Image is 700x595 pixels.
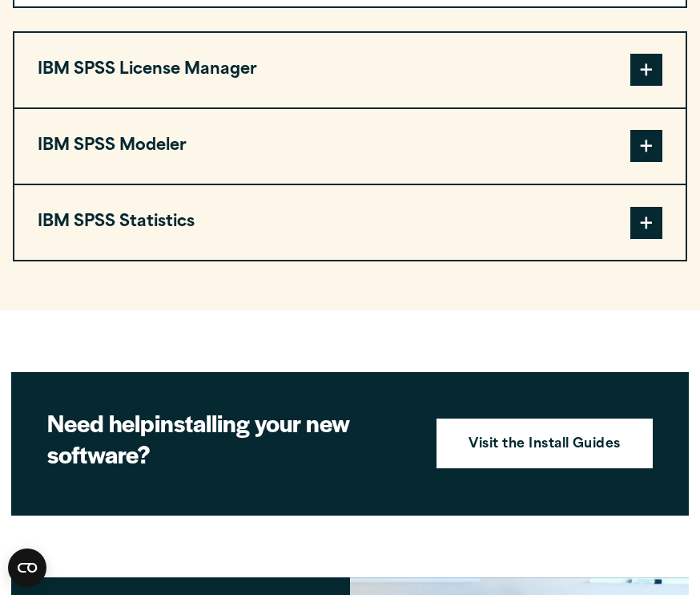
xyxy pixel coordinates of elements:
[47,406,155,439] strong: Need help
[8,548,46,587] button: Open CMP widget
[14,33,686,107] button: IBM SPSS License Manager
[469,435,621,455] strong: Visit the Install Guides
[14,109,686,184] button: IBM SPSS Modeler
[47,407,414,470] h2: installing your new software?
[14,185,686,260] button: IBM SPSS Statistics
[436,419,653,468] a: Visit the Install Guides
